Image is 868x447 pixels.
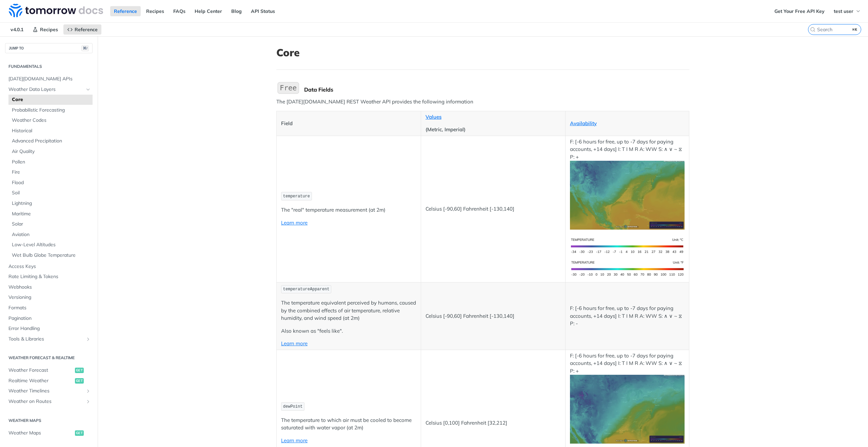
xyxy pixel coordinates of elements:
span: Formats [8,305,91,311]
a: FAQs [170,6,189,16]
a: Access Keys [5,261,93,272]
p: The temperature equivalent perceived by humans, caused by the combined effects of air temperature... [281,299,416,322]
span: Weather on Routes [8,398,84,405]
span: Reference [75,26,98,33]
a: Tools & LibrariesShow subpages for Tools & Libraries [5,334,93,344]
a: Low-Level Altitudes [8,240,93,250]
p: The temperature to which air must be cooled to become saturated with water vapor (at 2m) [281,416,416,432]
button: Show subpages for Weather Timelines [85,388,91,394]
span: Soil [12,190,91,196]
a: Weather on RoutesShow subpages for Weather on Routes [5,396,93,407]
button: test user [830,6,865,16]
span: test user [834,8,853,14]
a: Soil [8,188,93,198]
p: The [DATE][DOMAIN_NAME] REST Weather API provides the following information [276,98,689,106]
a: Core [8,95,93,105]
p: F: [-6 hours for free, up to -7 days for paying accounts, +14 days] I: T I M R A: WW S: ∧ ∨ ~ ⧖ P: - [570,305,685,328]
a: Historical [8,126,93,136]
span: Weather Codes [12,117,91,124]
span: ⌘/ [81,45,89,51]
p: Celsius [0,100] Fahrenheit [32,212] [426,419,561,427]
span: Expand image [570,242,685,249]
a: Lightning [8,198,93,209]
a: Recipes [29,24,62,35]
a: Pollen [8,157,93,167]
div: Data Fields [304,86,689,93]
a: API Status [247,6,279,16]
span: Maritime [12,211,91,217]
a: Advanced Precipitation [8,136,93,146]
span: Versioning [8,294,91,301]
p: Celsius [-90,60] Fahrenheit [-130,140] [426,205,561,213]
a: Realtime Weatherget [5,376,93,386]
button: Show subpages for Weather on Routes [85,399,91,404]
span: Webhooks [8,284,91,291]
a: Learn more [281,219,308,226]
span: Advanced Precipitation [12,138,91,144]
a: Availability [570,120,597,127]
span: Fire [12,169,91,176]
span: Probabilistic Forecasting [12,107,91,114]
a: Rate Limiting & Tokens [5,272,93,282]
a: Recipes [142,6,168,16]
span: Solar [12,221,91,228]
a: Solar [8,219,93,229]
a: Weather Codes [8,115,93,125]
a: Webhooks [5,282,93,292]
span: Pollen [12,159,91,166]
span: Expand image [570,192,685,198]
a: Help Center [191,6,226,16]
a: Formats [5,303,93,313]
a: Pagination [5,313,93,324]
p: The "real" temperature measurement (at 2m) [281,206,416,214]
svg: Search [810,27,815,32]
span: Low-Level Altitudes [12,241,91,248]
a: Learn more [281,437,308,444]
span: Access Keys [8,263,91,270]
a: Wet Bulb Globe Temperature [8,250,93,260]
span: v4.0.1 [7,24,27,35]
span: temperatureApparent [283,287,330,292]
p: F: [-6 hours for free, up to -7 days for paying accounts, +14 days] I: T I M R A: WW S: ∧ ∨ ~ ⧖ P: + [570,352,685,444]
a: Weather TimelinesShow subpages for Weather Timelines [5,386,93,396]
span: Expand image [570,406,685,412]
span: Pagination [8,315,91,322]
a: Reference [110,6,141,16]
a: Error Handling [5,324,93,334]
a: Maritime [8,209,93,219]
p: (Metric, Imperial) [426,126,561,134]
span: dewPoint [283,404,303,409]
span: Air Quality [12,148,91,155]
span: Realtime Weather [8,377,73,384]
a: Aviation [8,230,93,240]
a: Blog [228,6,245,16]
span: Historical [12,128,91,134]
p: Field [281,120,416,128]
a: Versioning [5,292,93,303]
span: Weather Maps [8,430,73,436]
a: Learn more [281,340,308,347]
a: Weather Mapsget [5,428,93,438]
a: Reference [63,24,101,35]
span: Wet Bulb Globe Temperature [12,252,91,259]
span: temperature [283,194,310,199]
span: Tools & Libraries [8,336,84,343]
img: Tomorrow.io Weather API Docs [9,4,103,17]
span: Error Handling [8,325,91,332]
p: Also known as "feels like". [281,327,416,335]
span: Lightning [12,200,91,207]
a: Weather Data LayersHide subpages for Weather Data Layers [5,84,93,95]
button: Show subpages for Tools & Libraries [85,336,91,342]
a: Get Your Free API Key [771,6,828,16]
span: Recipes [40,26,58,33]
p: F: [-6 hours for free, up to -7 days for paying accounts, +14 days] I: T I M R A: WW S: ∧ ∨ ~ ⧖ P: + [570,138,685,230]
h2: Weather Forecast & realtime [5,355,93,361]
button: JUMP TO⌘/ [5,43,93,53]
span: Weather Forecast [8,367,73,374]
span: get [75,368,84,373]
a: Weather Forecastget [5,365,93,375]
a: Flood [8,178,93,188]
a: Probabilistic Forecasting [8,105,93,115]
span: Weather Data Layers [8,86,84,93]
a: [DATE][DOMAIN_NAME] APIs [5,74,93,84]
